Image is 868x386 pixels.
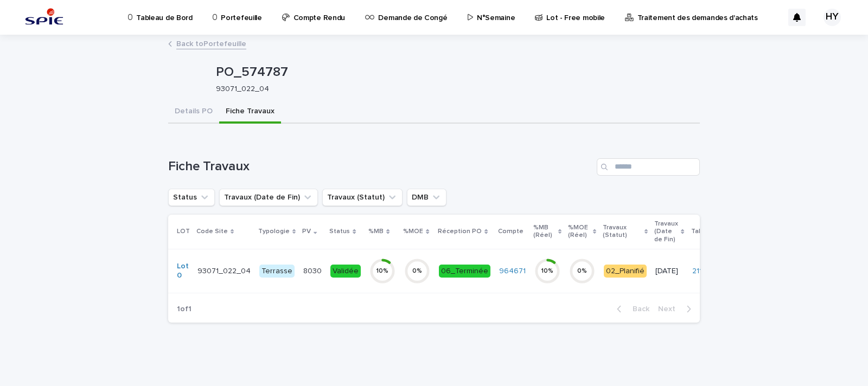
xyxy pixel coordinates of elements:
p: Code Site [196,226,228,237]
div: 10 % [534,267,560,275]
p: [DATE] [655,267,683,276]
span: Next [658,305,682,313]
div: 0 % [569,267,595,275]
p: LOT [177,226,190,237]
p: %MB (Réel) [533,222,556,242]
p: PO_574787 [216,65,695,80]
h1: Fiche Travaux [168,159,592,175]
button: Details PO [168,101,219,124]
button: Status [168,189,215,206]
div: 0 % [404,267,430,275]
img: svstPd6MQfCT1uX1QGkG [22,7,67,28]
p: PV [302,226,311,237]
button: Next [654,304,700,314]
div: Terrasse [259,265,295,278]
a: 2111 [692,267,705,276]
p: Réception PO [438,226,482,237]
p: 93071_022_04 [197,265,253,276]
div: 06_Terminée [439,265,490,278]
p: 1 of 1 [168,296,200,323]
button: Back [608,304,654,314]
a: Lot 0 [177,262,189,280]
span: Back [626,305,649,313]
div: HY [824,9,841,26]
p: Table_N°FD [691,226,729,237]
button: Travaux (Date de Fin) [219,189,318,206]
p: Typologie [258,226,290,237]
div: Validée [330,265,361,278]
a: Back toPortefeuille [176,37,246,49]
button: Fiche Travaux [219,101,281,124]
div: 10 % [369,267,395,275]
p: %MB [368,226,384,237]
input: Search [597,158,700,176]
p: %MOE [403,226,423,237]
p: Status [329,226,350,237]
p: 8030 [303,265,324,276]
button: Travaux (Statut) [322,189,403,206]
p: Travaux (Statut) [603,222,642,242]
p: Travaux (Date de Fin) [654,218,678,246]
p: Compte [498,226,524,237]
p: %MOE (Réel) [568,222,590,242]
div: 02_Planifié [604,265,647,278]
button: DMB [407,189,446,206]
p: 93071_022_04 [216,85,691,94]
a: 964671 [499,267,526,276]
